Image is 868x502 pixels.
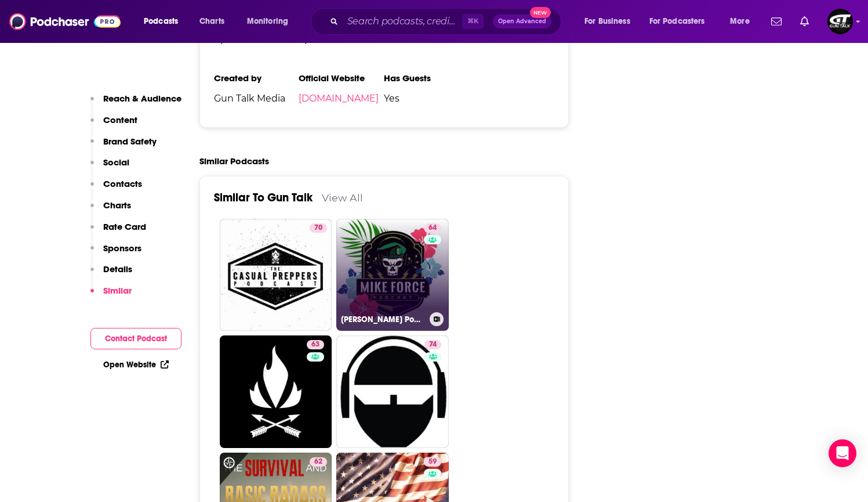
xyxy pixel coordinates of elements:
[214,73,299,84] h3: Created by
[90,328,181,349] button: Contact Podcast
[428,222,437,234] span: 64
[103,263,132,275] p: Details
[214,190,313,205] a: Similar To Gun Talk
[498,19,546,24] span: Open Advanced
[424,457,441,467] a: 59
[199,156,269,167] h2: Similar Podcasts
[90,221,146,243] button: Rate Card
[90,200,131,221] button: Charts
[424,340,441,349] a: 74
[576,12,645,31] button: open menu
[103,221,146,232] p: Rate Card
[103,136,157,147] p: Brand Safety
[642,12,722,31] button: open menu
[90,285,132,306] button: Similar
[649,13,705,30] span: For Podcasters
[103,360,169,370] a: Open Website
[336,335,449,448] a: 74
[384,73,469,84] h3: Has Guests
[247,13,288,30] span: Monitoring
[103,93,181,104] p: Reach & Audience
[299,93,379,104] a: [DOMAIN_NAME]
[192,12,231,31] a: Charts
[103,157,129,168] p: Social
[90,178,142,200] button: Contacts
[103,243,141,254] p: Sponsors
[103,114,137,125] p: Content
[314,456,322,468] span: 62
[103,200,131,211] p: Charts
[90,136,157,157] button: Brand Safety
[827,9,853,34] img: User Profile
[103,285,132,296] p: Similar
[722,12,764,31] button: open menu
[730,13,750,30] span: More
[384,93,469,104] span: Yes
[827,9,853,34] span: Logged in as GTMedia
[214,93,299,104] span: Gun Talk Media
[829,439,856,467] div: Open Intercom Messenger
[90,114,137,136] button: Content
[90,93,181,114] button: Reach & Audience
[310,223,327,233] a: 70
[462,14,484,29] span: ⌘ K
[767,12,786,31] a: Show notifications dropdown
[307,340,324,349] a: 63
[343,12,462,31] input: Search podcasts, credits, & more...
[428,456,437,468] span: 59
[424,223,441,233] a: 64
[9,10,121,32] img: Podchaser - Follow, Share and Rate Podcasts
[796,12,813,31] a: Show notifications dropdown
[144,13,178,30] span: Podcasts
[220,219,332,331] a: 70
[103,178,142,189] p: Contacts
[827,9,853,34] button: Show profile menu
[310,457,327,467] a: 62
[239,12,303,31] button: open menu
[530,7,551,18] span: New
[336,219,449,331] a: 64[PERSON_NAME] Podcast
[311,339,319,351] span: 63
[322,192,363,204] a: View All
[299,73,384,84] h3: Official Website
[136,12,193,31] button: open menu
[199,13,224,30] span: Charts
[584,13,630,30] span: For Business
[314,222,322,234] span: 70
[429,339,437,351] span: 74
[90,243,141,264] button: Sponsors
[493,15,551,28] button: Open AdvancedNew
[90,157,129,178] button: Social
[341,315,425,324] h3: [PERSON_NAME] Podcast
[90,263,132,285] button: Details
[322,8,572,35] div: Search podcasts, credits, & more...
[220,335,332,448] a: 63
